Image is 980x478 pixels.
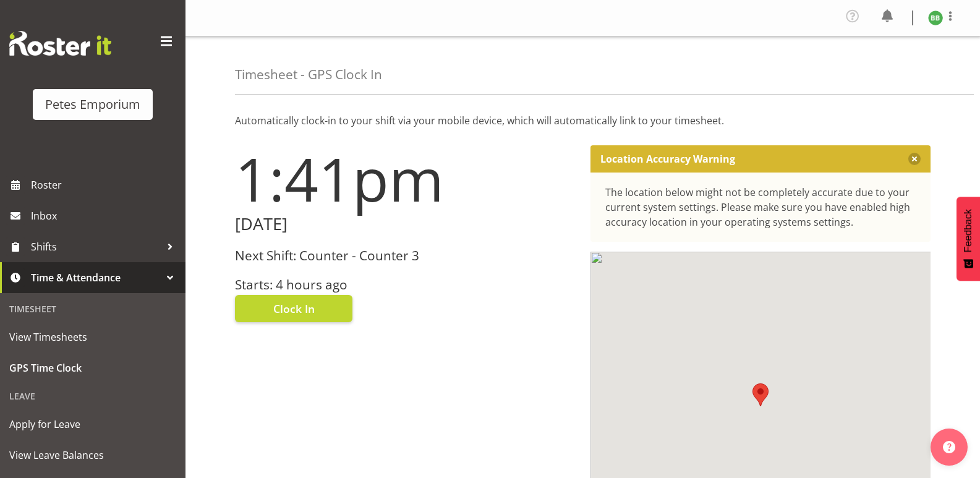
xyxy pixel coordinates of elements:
[943,441,955,453] img: help-xxl-2.png
[235,113,931,128] p: Automatically clock-in to your shift via your mobile device, which will automatically link to you...
[3,296,182,322] div: Timesheet
[235,278,576,292] h3: Starts: 4 hours ago
[31,176,179,194] span: Roster
[928,11,943,25] img: beena-bist9974.jpg
[3,352,182,383] a: GPS Time Clock
[3,383,182,409] div: Leave
[908,153,921,165] button: Close message
[31,268,161,287] span: Time & Attendance
[3,322,182,352] a: View Timesheets
[605,185,916,229] div: The location below might not be completely accurate due to your current system settings. Please m...
[235,249,576,263] h3: Next Shift: Counter - Counter 3
[235,295,352,322] button: Clock In
[9,31,111,56] img: Rosterit website logo
[235,145,576,212] h1: 1:41pm
[9,328,176,346] span: View Timesheets
[273,301,315,317] span: Clock In
[45,95,140,114] div: Petes Emporium
[9,415,176,433] span: Apply for Leave
[31,237,161,256] span: Shifts
[31,207,179,225] span: Inbox
[9,446,176,464] span: View Leave Balances
[957,197,980,281] button: Feedback - Show survey
[3,409,182,440] a: Apply for Leave
[235,67,382,82] h4: Timesheet - GPS Clock In
[3,440,182,471] a: View Leave Balances
[9,359,176,377] span: GPS Time Clock
[235,215,576,234] h2: [DATE]
[600,153,735,165] p: Location Accuracy Warning
[963,209,974,252] span: Feedback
